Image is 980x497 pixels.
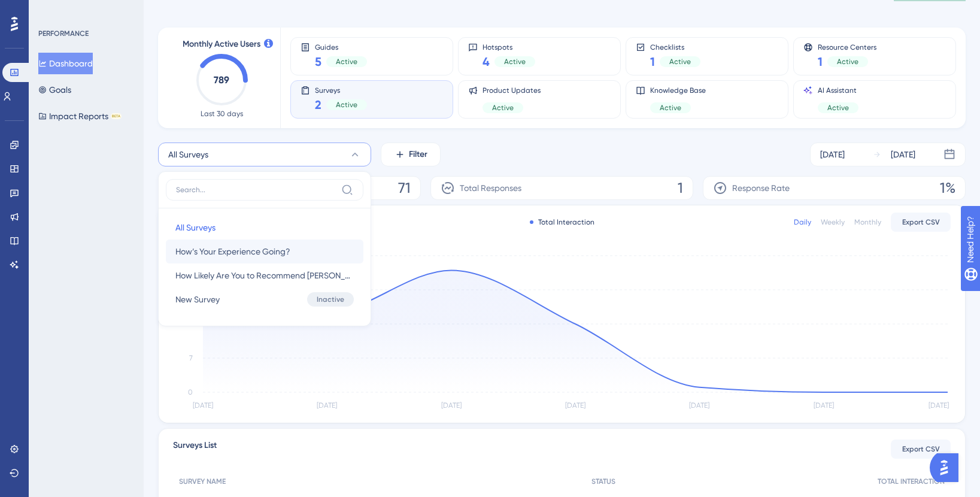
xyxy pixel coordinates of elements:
span: Active [660,103,681,113]
input: Search... [176,185,336,195]
span: Hotspots [483,43,535,51]
span: How’s Your Experience Going? [175,244,290,259]
div: [DATE] [891,147,915,162]
button: All Surveys [166,216,363,240]
button: Filter [381,143,441,166]
tspan: [DATE] [441,401,462,410]
button: All Surveys [158,143,371,166]
span: AI Assistant [818,86,858,95]
tspan: [DATE] [689,401,709,410]
button: New SurveyInactive [166,287,363,311]
span: Guides [315,43,367,51]
div: Total Interaction [530,217,594,227]
span: 1 [650,53,655,70]
span: All Surveys [168,147,208,162]
span: Resource Centers [818,43,876,51]
span: Surveys [315,86,367,94]
tspan: 7 [189,354,193,362]
span: Monthly Active Users [183,37,260,51]
button: Export CSV [891,213,951,232]
span: Last 30 days [201,109,243,119]
span: 4 [483,53,490,70]
div: Weekly [821,217,845,227]
iframe: UserGuiding AI Assistant Launcher [930,450,966,486]
div: Monthly [854,217,881,227]
tspan: 14 [186,320,193,328]
span: How Likely Are You to Recommend [PERSON_NAME]? [175,268,354,283]
span: STATUS [591,477,615,486]
span: 1 [818,53,823,70]
span: Product Updates [483,86,541,95]
tspan: [DATE] [193,401,213,410]
span: 1 [678,178,683,198]
tspan: 0 [188,388,193,396]
span: SURVEY NAME [179,477,226,486]
span: All Surveys [175,220,216,235]
span: New Survey [175,292,220,307]
button: Impact ReportsBETA [38,105,122,127]
span: Active [336,100,357,110]
div: [DATE] [820,147,845,162]
span: Total Responses [460,181,521,195]
span: Surveys List [173,438,217,460]
span: 1% [940,178,955,198]
tspan: [DATE] [317,401,337,410]
span: Active [837,57,858,66]
button: Goals [38,79,71,101]
button: Export CSV [891,440,951,459]
div: PERFORMANCE [38,29,89,38]
text: 789 [214,74,229,86]
span: TOTAL INTERACTION [878,477,945,486]
button: Dashboard [38,53,93,74]
span: Knowledge Base [650,86,706,95]
span: 2 [315,96,321,113]
span: Active [492,103,514,113]
span: Active [504,57,526,66]
tspan: [DATE] [929,401,949,410]
span: 71 [398,178,411,198]
div: Daily [794,217,811,227]
span: Checklists [650,43,700,51]
span: Active [827,103,849,113]
span: Active [669,57,691,66]
tspan: [DATE] [814,401,834,410]
span: Need Help? [28,3,75,17]
tspan: [DATE] [565,401,585,410]
button: How’s Your Experience Going? [166,240,363,263]
span: Inactive [317,295,344,304]
span: 5 [315,53,321,70]
span: Filter [409,147,427,162]
span: Export CSV [902,217,940,227]
button: How Likely Are You to Recommend [PERSON_NAME]? [166,263,363,287]
div: BETA [111,113,122,119]
span: Response Rate [732,181,790,195]
span: Export CSV [902,444,940,454]
span: Active [336,57,357,66]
